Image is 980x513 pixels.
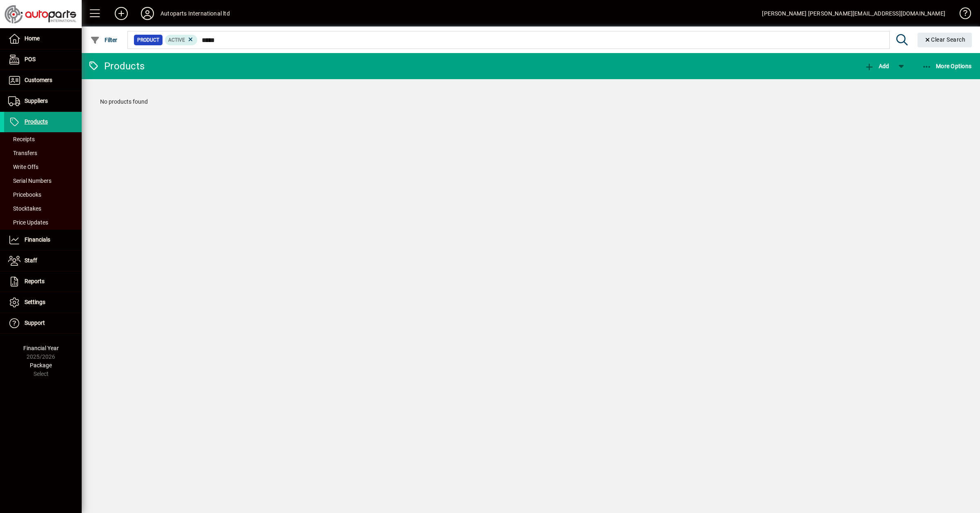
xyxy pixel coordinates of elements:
[23,345,59,351] span: Financial Year
[137,36,159,44] span: Product
[24,56,36,62] span: POS
[862,59,891,73] button: Add
[4,292,82,313] a: Settings
[4,215,82,229] a: Price Updates
[88,33,120,47] button: Filter
[762,7,945,20] div: [PERSON_NAME] [PERSON_NAME][EMAIL_ADDRESS][DOMAIN_NAME]
[4,313,82,333] a: Support
[8,205,41,212] span: Stocktakes
[4,230,82,250] a: Financials
[8,178,51,184] span: Serial Numbers
[4,271,82,292] a: Reports
[24,257,37,264] span: Staff
[4,91,82,111] a: Suppliers
[24,278,45,284] span: Reports
[134,6,160,21] button: Profile
[8,164,38,170] span: Write Offs
[4,202,82,215] a: Stocktakes
[24,236,50,243] span: Financials
[922,63,972,69] span: More Options
[4,49,82,70] a: POS
[24,299,45,305] span: Settings
[165,35,198,45] mat-chip: Activation Status: Active
[924,36,966,43] span: Clear Search
[920,59,974,73] button: More Options
[4,174,82,188] a: Serial Numbers
[4,132,82,146] a: Receipts
[918,33,972,47] button: Clear
[8,219,48,226] span: Price Updates
[8,150,37,156] span: Transfers
[24,77,52,83] span: Customers
[4,160,82,174] a: Write Offs
[88,60,145,73] div: Products
[4,188,82,202] a: Pricebooks
[953,2,970,28] a: Knowledge Base
[4,251,82,271] a: Staff
[24,320,45,326] span: Support
[4,146,82,160] a: Transfers
[90,37,118,43] span: Filter
[24,118,48,125] span: Products
[30,362,52,369] span: Package
[4,29,82,49] a: Home
[168,37,185,43] span: Active
[864,63,889,69] span: Add
[92,89,970,114] div: No products found
[8,191,41,198] span: Pricebooks
[24,35,40,42] span: Home
[24,98,48,104] span: Suppliers
[4,70,82,91] a: Customers
[8,136,35,142] span: Receipts
[160,7,230,20] div: Autoparts International ltd
[108,6,134,21] button: Add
